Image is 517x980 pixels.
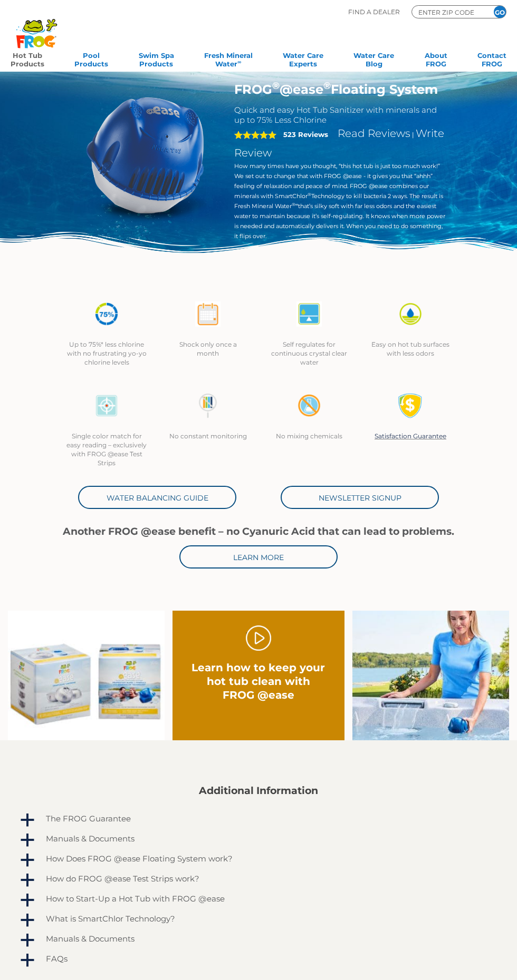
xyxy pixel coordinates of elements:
a: Learn More [179,545,338,569]
a: a Manuals & Documents [18,831,499,848]
h4: What is SmartChlor Technology? [46,914,175,923]
p: No constant monitoring [168,432,248,440]
a: Water Balancing Guide [78,486,236,509]
sup: ® [323,80,331,92]
a: a FAQs [18,952,499,968]
span: a [20,873,35,888]
input: GO [494,6,506,18]
img: icon-atease-75percent-less [94,301,119,327]
a: . [246,625,271,651]
span: | [412,131,414,139]
p: Self regulates for continuous crystal clear water [269,340,349,367]
h1: Another FROG @ease benefit – no Cyanuric Acid that can lead to problems. [56,526,461,537]
h4: Manuals & Documents [46,934,135,943]
h4: Manuals & Documents [46,834,135,843]
img: Satisfaction Guarantee Icon [398,393,423,418]
a: a How Does FROG @ease Floating System work? [18,851,499,868]
sup: ®∞ [292,202,299,207]
a: a Manuals & Documents [18,932,499,948]
p: Single color match for easy reading – exclusively with FROG @ease Test Strips [66,432,147,467]
span: a [20,913,35,928]
a: a What is SmartChlor Technology? [18,912,499,928]
a: Fresh MineralWater∞ [204,48,253,69]
p: No mixing chemicals [269,432,349,440]
a: Water CareBlog [353,48,394,69]
span: a [20,832,35,848]
h4: How Does FROG @ease Floating System work? [46,854,233,863]
a: ContactFROG [477,48,506,69]
h4: FAQs [46,954,68,963]
span: a [20,812,35,828]
sup: ∞ [237,59,241,65]
span: 5 [234,131,276,139]
img: icon-atease-color-match [94,393,119,418]
a: PoolProducts [74,48,108,69]
p: Find A Dealer [348,5,400,18]
h4: How to Start-Up a Hot Tub with FROG @ease [46,894,225,903]
p: How many times have you thought, “this hot tub is just too much work!” We set out to change that ... [234,161,446,241]
img: Ease Packaging [8,611,165,740]
h2: Learn how to keep your hot tub clean with FROG @ease [189,661,327,702]
a: Swim SpaProducts [139,48,174,69]
img: fpo-flippin-frog-2 [352,611,509,740]
h4: The FROG Guarantee [46,814,131,823]
img: hot-tub-product-atease-system.png [72,82,218,228]
sup: ® [308,192,311,197]
img: icon-atease-easy-on [398,301,423,327]
span: a [20,852,35,868]
h4: How do FROG @ease Test Strips work? [46,874,199,883]
strong: 523 Reviews [283,130,328,139]
p: Easy on hot tub surfaces with less odors [370,340,451,358]
a: Satisfaction Guarantee [375,432,446,440]
sup: ® [272,80,280,92]
a: Newsletter Signup [281,486,439,509]
span: a [20,893,35,908]
a: Read Reviews [338,127,410,140]
h2: Quick and easy Hot Tub Sanitizer with minerals and up to 75% Less Chlorine [234,105,446,125]
h1: FROG @ease Floating System [234,82,446,97]
a: Hot TubProducts [11,48,44,69]
a: AboutFROG [425,48,447,69]
h2: Additional Information [18,785,499,797]
img: atease-icon-self-regulates [296,301,322,327]
span: a [20,933,35,948]
img: no-mixing1 [296,393,322,418]
a: a The FROG Guarantee [18,811,499,828]
p: Up to 75%* less chlorine with no frustrating yo-yo chlorine levels [66,340,147,367]
span: a [20,953,35,968]
a: a How to Start-Up a Hot Tub with FROG @ease [18,891,499,908]
a: Water CareExperts [283,48,323,69]
a: a How do FROG @ease Test Strips work? [18,871,499,888]
img: Frog Products Logo [11,5,63,48]
img: atease-icon-shock-once [195,301,221,327]
p: Shock only once a month [168,340,248,358]
img: no-constant-monitoring1 [195,393,221,418]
